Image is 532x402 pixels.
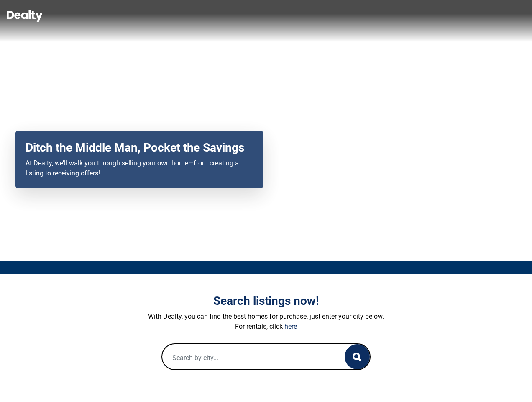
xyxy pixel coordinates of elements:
img: Dealty - Buy, Sell & Rent Homes [7,10,43,22]
iframe: Intercom live chat [504,374,524,394]
input: Search by city... [162,344,328,371]
p: For rentals, click [34,322,498,332]
p: With Dealty, you can find the best homes for purchase, just enter your city below. [34,312,498,322]
h2: Ditch the Middle Man, Pocket the Savings [26,141,253,155]
a: here [284,322,297,330]
p: At Dealty, we’ll walk you through selling your own home—from creating a listing to receiving offers! [26,158,253,178]
h3: Search listings now! [34,294,498,308]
